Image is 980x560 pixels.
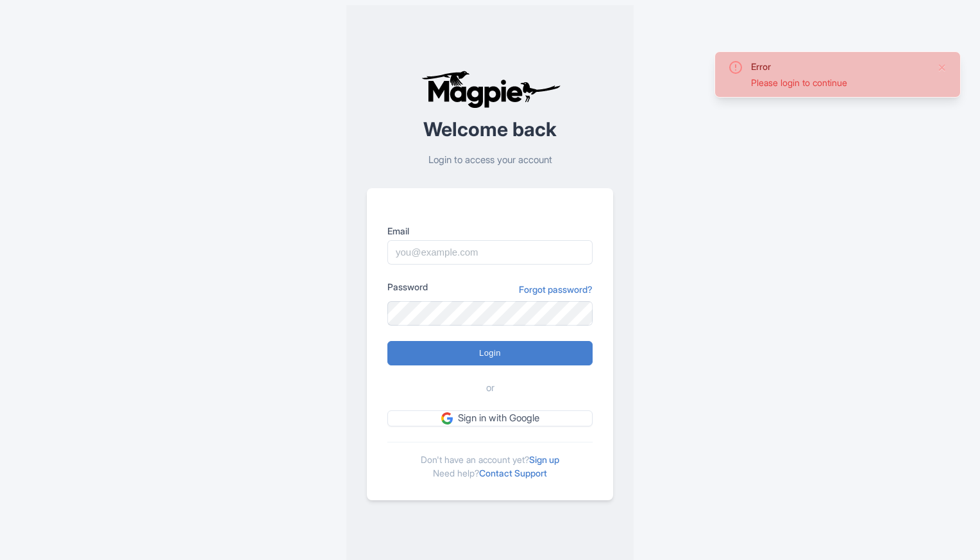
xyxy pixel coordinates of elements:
[479,468,547,478] a: Contact Support
[387,442,593,480] div: Don't have an account yet? Need help?
[418,70,562,109] img: logo-ab69f6fb50320c5b225c76a69d11143b.png
[387,240,593,265] input: you@example.com
[367,119,613,140] h2: Welcome back
[441,412,453,424] img: google.svg
[387,341,593,365] input: Login
[529,454,559,465] a: Sign up
[519,283,593,296] a: Forgot password?
[751,60,927,73] div: Error
[387,280,428,293] label: Password
[387,410,593,426] a: Sign in with Google
[367,153,613,168] p: Login to access your account
[486,381,494,396] span: or
[751,76,927,89] div: Please login to continue
[937,60,947,75] button: Close
[387,224,593,238] label: Email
